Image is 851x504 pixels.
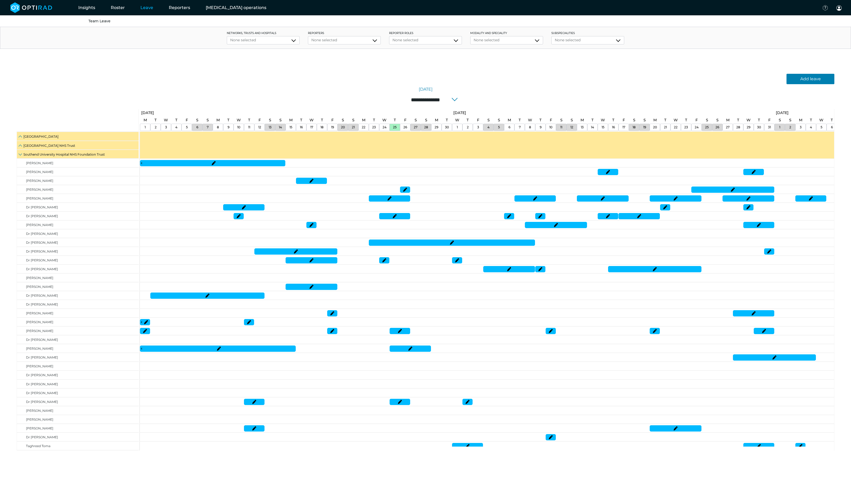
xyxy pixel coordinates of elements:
[507,124,512,131] a: October 6, 2025
[767,124,772,131] a: October 31, 2025
[476,116,481,124] a: October 3, 2025
[497,124,501,131] a: October 5, 2025
[756,124,762,131] a: October 30, 2025
[486,116,491,124] a: October 4, 2025
[611,116,616,124] a: October 16, 2025
[693,124,700,131] a: October 24, 2025
[652,124,658,131] a: October 20, 2025
[227,31,300,35] label: networks, trusts and hospitals
[381,124,388,131] a: September 24, 2025
[23,135,59,138] span: [GEOGRAPHIC_DATA]
[423,124,429,131] a: September 28, 2025
[433,124,440,131] a: September 29, 2025
[434,116,440,124] a: September 29, 2025
[672,116,679,124] a: October 22, 2025
[767,116,772,124] a: October 31, 2025
[299,116,304,124] a: September 16, 2025
[236,124,242,131] a: September 10, 2025
[621,124,627,131] a: October 17, 2025
[26,249,58,253] span: Dr [PERSON_NAME]
[163,116,169,124] a: September 3, 2025
[26,426,53,430] span: [PERSON_NAME]
[683,124,689,131] a: October 23, 2025
[205,124,210,131] a: September 7, 2025
[26,232,58,236] span: Dr [PERSON_NAME]
[714,124,720,131] a: October 26, 2025
[164,124,168,131] a: September 3, 2025
[26,364,53,368] span: [PERSON_NAME]
[88,19,111,23] a: Team Leave
[694,116,699,124] a: October 24, 2025
[551,31,624,35] label: Subspecialities
[579,116,585,124] a: October 13, 2025
[569,124,575,131] a: October 12, 2025
[590,124,595,131] a: October 14, 2025
[413,116,418,124] a: September 27, 2025
[153,124,158,131] a: September 2, 2025
[26,241,58,244] span: Dr [PERSON_NAME]
[140,109,155,117] a: September 1, 2025
[311,37,377,43] div: None selected
[389,31,462,35] label: Reporter roles
[599,116,606,124] a: October 15, 2025
[26,179,53,183] span: [PERSON_NAME]
[775,109,790,117] a: November 1, 2025
[642,116,647,124] a: October 19, 2025
[631,124,637,131] a: October 18, 2025
[205,116,210,124] a: September 7, 2025
[26,329,53,333] span: [PERSON_NAME]
[506,116,512,124] a: October 6, 2025
[230,37,296,43] div: None selected
[319,124,325,131] a: September 18, 2025
[590,116,595,124] a: October 14, 2025
[527,116,533,124] a: October 8, 2025
[308,116,315,124] a: September 17, 2025
[642,124,647,131] a: October 19, 2025
[268,116,273,124] a: September 13, 2025
[403,116,408,124] a: September 26, 2025
[299,124,304,131] a: September 16, 2025
[652,116,658,124] a: October 20, 2025
[704,124,710,131] a: October 25, 2025
[392,116,397,124] a: September 25, 2025
[549,116,553,124] a: October 10, 2025
[735,124,742,131] a: October 28, 2025
[725,116,731,124] a: October 27, 2025
[330,124,335,131] a: September 19, 2025
[174,116,179,124] a: September 4, 2025
[798,116,804,124] a: November 3, 2025
[10,2,52,13] img: brand-opti-rad-logos-blue-and-white-d2f68631ba2948856bd03f2d395fb146ddc8fb01b4b6e9315ea85fa773367...
[412,124,419,131] a: September 27, 2025
[818,116,825,124] a: November 5, 2025
[26,205,58,209] span: Dr [PERSON_NAME]
[23,144,75,148] span: [GEOGRAPHIC_DATA] NHS Trust
[548,124,554,131] a: October 10, 2025
[26,320,53,324] span: [PERSON_NAME]
[466,124,470,131] a: October 2, 2025
[26,267,58,271] span: Dr [PERSON_NAME]
[361,116,367,124] a: September 22, 2025
[216,124,220,131] a: September 8, 2025
[444,116,449,124] a: September 30, 2025
[267,124,273,131] a: September 13, 2025
[360,124,367,131] a: September 22, 2025
[559,116,564,124] a: October 11, 2025
[725,124,731,131] a: October 27, 2025
[528,124,532,131] a: October 8, 2025
[474,37,540,43] div: None selected
[424,116,429,124] a: September 28, 2025
[26,196,53,200] span: [PERSON_NAME]
[26,276,53,280] span: [PERSON_NAME]
[153,116,158,124] a: September 2, 2025
[26,302,58,306] span: Dr [PERSON_NAME]
[26,347,53,350] span: [PERSON_NAME]
[538,116,543,124] a: October 9, 2025
[26,188,53,191] span: [PERSON_NAME]
[26,355,58,359] span: Dr [PERSON_NAME]
[278,116,283,124] a: September 14, 2025
[600,124,606,131] a: October 15, 2025
[392,124,398,131] a: September 25, 2025
[778,124,782,131] a: November 1, 2025
[26,382,58,386] span: Dr [PERSON_NAME]
[611,124,616,131] a: October 16, 2025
